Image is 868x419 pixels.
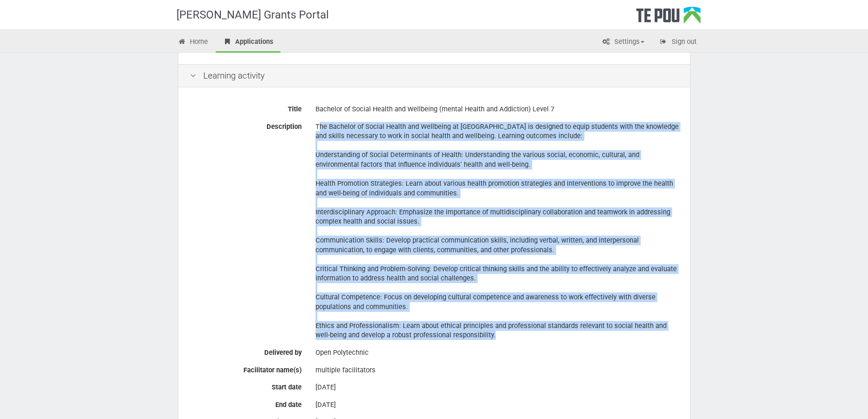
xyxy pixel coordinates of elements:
[183,397,309,410] label: End date
[316,119,679,343] div: The Bachelor of Social Health and Wellbeing at [GEOGRAPHIC_DATA] is designed to equip students wi...
[183,101,309,114] label: Title
[316,379,679,395] div: [DATE]
[595,32,651,53] a: Settings
[183,119,309,132] label: Description
[178,64,690,88] div: Learning activity
[316,345,679,361] div: Open Polytechnic
[183,362,309,375] label: Facilitator name(s)
[183,379,309,392] label: Start date
[316,362,679,378] div: multiple facilitators
[183,345,309,358] label: Delivered by
[216,32,280,53] a: Applications
[636,6,701,30] div: Te Pou Logo
[171,32,215,53] a: Home
[652,32,704,53] a: Sign out
[316,397,679,413] div: [DATE]
[316,101,679,117] div: Bachelor of Social Health and Wellbeing (mental Health and Addiction) Level 7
